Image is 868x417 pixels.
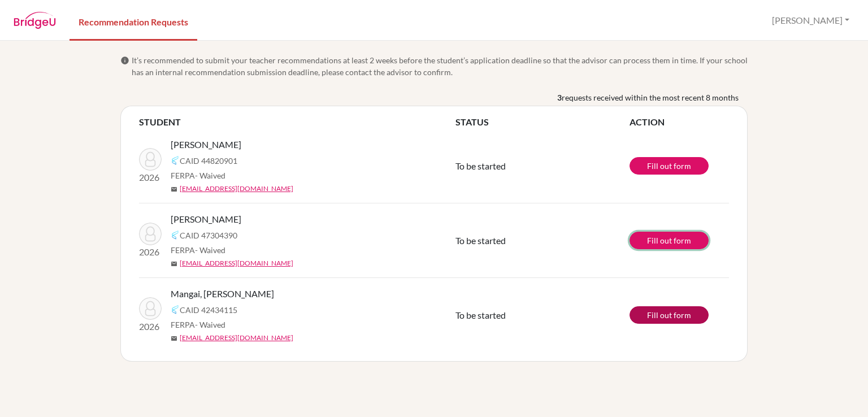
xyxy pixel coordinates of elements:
[120,56,129,65] span: info
[180,229,237,241] span: CAID 47304390
[180,333,293,343] a: [EMAIL_ADDRESS][DOMAIN_NAME]
[171,212,241,226] span: [PERSON_NAME]
[14,12,56,29] img: BridgeU logo
[630,157,709,175] a: Fill out form
[630,232,709,249] a: Fill out form
[139,297,162,320] img: Mangai, Rubie
[139,148,162,171] img: Okebugwu, Daniella
[171,186,177,193] span: mail
[171,260,177,267] span: mail
[139,171,162,184] p: 2026
[171,156,180,165] img: Common App logo
[139,245,162,259] p: 2026
[455,115,630,129] th: STATUS
[171,335,177,342] span: mail
[132,54,748,78] span: It’s recommended to submit your teacher recommendations at least 2 weeks before the student’s app...
[562,92,739,103] span: requests received within the most recent 8 months
[195,171,225,180] span: - Waived
[70,2,197,41] a: Recommendation Requests
[171,231,180,240] img: Common App logo
[557,92,562,103] b: 3
[767,10,854,31] button: [PERSON_NAME]
[180,258,293,268] a: [EMAIL_ADDRESS][DOMAIN_NAME]
[630,306,709,324] a: Fill out form
[195,320,225,329] span: - Waived
[195,245,225,255] span: - Waived
[171,305,180,314] img: Common App logo
[171,170,225,181] span: FERPA
[171,244,225,256] span: FERPA
[455,235,506,246] span: To be started
[139,115,455,129] th: STUDENT
[180,304,237,316] span: CAID 42434115
[139,320,162,333] p: 2026
[630,115,729,129] th: ACTION
[180,184,293,194] a: [EMAIL_ADDRESS][DOMAIN_NAME]
[171,287,274,301] span: Mangai, [PERSON_NAME]
[171,319,225,331] span: FERPA
[139,223,162,245] img: Nkanika, Ariel
[455,160,506,171] span: To be started
[180,155,237,167] span: CAID 44820901
[171,138,241,151] span: [PERSON_NAME]
[455,310,506,320] span: To be started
